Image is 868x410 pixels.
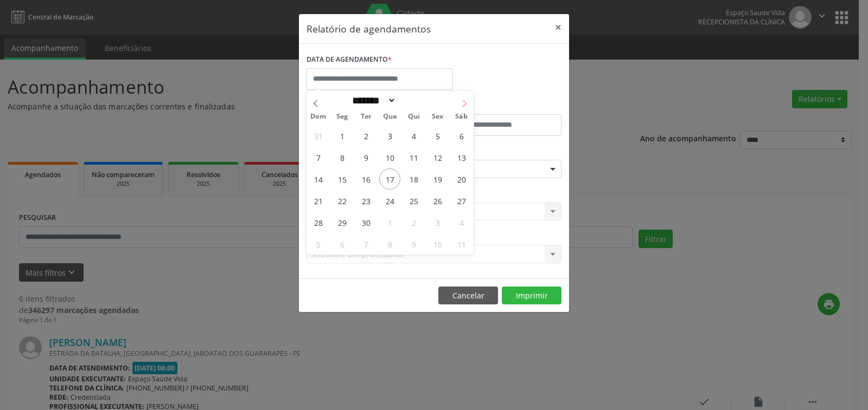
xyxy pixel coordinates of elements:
span: Setembro 26, 2025 [427,190,448,211]
span: Outubro 10, 2025 [427,233,448,255]
span: Outubro 4, 2025 [451,212,472,233]
span: Setembro 12, 2025 [427,147,448,168]
label: ATÉ [437,97,561,114]
span: Setembro 25, 2025 [403,190,424,211]
span: Setembro 8, 2025 [331,147,353,168]
span: Setembro 2, 2025 [355,125,376,146]
span: Setembro 23, 2025 [355,190,376,211]
span: Setembro 15, 2025 [331,168,353,190]
span: Setembro 29, 2025 [331,212,353,233]
span: Setembro 6, 2025 [451,125,472,146]
span: Setembro 11, 2025 [403,147,424,168]
span: Outubro 8, 2025 [379,233,400,255]
span: Sáb [450,113,474,120]
span: Outubro 9, 2025 [403,233,424,255]
span: Outubro 2, 2025 [403,212,424,233]
button: Imprimir [502,287,561,305]
button: Cancelar [438,287,498,305]
span: Setembro 18, 2025 [403,168,424,190]
span: Outubro 5, 2025 [308,233,329,255]
span: Dom [307,113,330,120]
span: Outubro 1, 2025 [379,212,400,233]
span: Setembro 16, 2025 [355,168,376,190]
span: Setembro 20, 2025 [451,168,472,190]
span: Setembro 30, 2025 [355,212,376,233]
input: Year [396,95,432,106]
span: Setembro 7, 2025 [308,147,329,168]
label: DATA DE AGENDAMENTO [307,51,392,68]
span: Outubro 6, 2025 [331,233,353,255]
span: Setembro 19, 2025 [427,168,448,190]
span: Setembro 3, 2025 [379,125,400,146]
span: Outubro 11, 2025 [451,233,472,255]
span: Outubro 3, 2025 [427,212,448,233]
h5: Relatório de agendamentos [307,22,431,36]
span: Agosto 31, 2025 [308,125,329,146]
span: Setembro 14, 2025 [308,168,329,190]
span: Setembro 1, 2025 [331,125,353,146]
span: Setembro 24, 2025 [379,190,400,211]
span: Setembro 4, 2025 [403,125,424,146]
span: Setembro 28, 2025 [308,212,329,233]
span: Setembro 13, 2025 [451,147,472,168]
span: Ter [354,113,378,120]
span: Qua [378,113,402,120]
span: Setembro 21, 2025 [308,190,329,211]
span: Setembro 10, 2025 [379,147,400,168]
select: Month [348,95,396,106]
button: Close [547,14,569,41]
span: Setembro 17, 2025 [379,168,400,190]
span: Setembro 22, 2025 [331,190,353,211]
span: Setembro 27, 2025 [451,190,472,211]
span: Seg [330,113,354,120]
span: Qui [402,113,426,120]
span: Setembro 5, 2025 [427,125,448,146]
span: Outubro 7, 2025 [355,233,376,255]
span: Setembro 9, 2025 [355,147,376,168]
span: Sex [426,113,450,120]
